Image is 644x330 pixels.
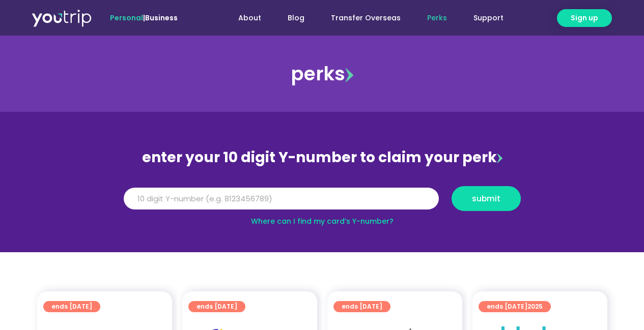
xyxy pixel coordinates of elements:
span: ends [DATE] [51,301,92,312]
span: Sign up [571,13,598,23]
form: Y Number [124,186,521,219]
a: ends [DATE]2025 [479,301,551,312]
span: ends [DATE] [197,301,237,312]
span: ends [DATE] [342,301,382,312]
a: Perks [414,9,460,27]
span: ends [DATE] [487,301,543,312]
input: 10 digit Y-number (e.g. 8123456789) [124,188,439,210]
a: Support [460,9,517,27]
a: Blog [274,9,318,27]
a: Transfer Overseas [318,9,414,27]
a: Sign up [557,9,612,27]
nav: Menu [205,9,517,27]
a: Business [145,13,178,23]
a: Where can I find my card’s Y-number? [251,216,394,226]
span: | [110,13,178,23]
button: submit [452,186,521,211]
a: ends [DATE] [43,301,100,312]
span: 2025 [527,302,543,311]
span: submit [472,195,500,202]
a: ends [DATE] [188,301,245,312]
div: enter your 10 digit Y-number to claim your perk [119,144,526,171]
a: ends [DATE] [333,301,390,312]
span: Personal [110,13,143,23]
a: About [225,9,274,27]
